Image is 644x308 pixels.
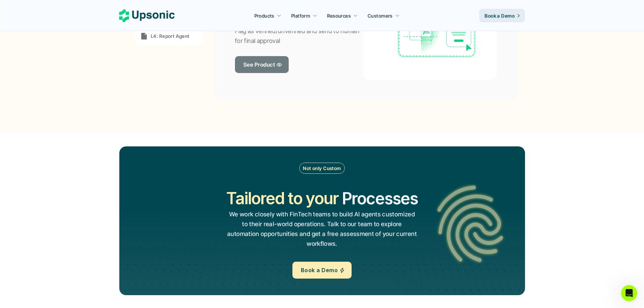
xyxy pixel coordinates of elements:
a: See Product [235,56,289,73]
p: Resources [327,12,351,19]
p: Customers [368,12,393,19]
h2: Processes [342,187,418,210]
iframe: Intercom live chat [621,285,637,301]
p: We work closely with FinTech teams to build AI agents customized to their real-world operations. ... [226,210,418,248]
p: Platform [291,12,310,19]
p: Not only Custom [303,165,341,172]
p: Products [254,12,274,19]
a: Products [250,9,285,22]
p: Book a Demo [485,12,515,19]
p: Book a Demo [301,265,338,275]
p: Flag as verified/unverified and send to human for final approval [235,26,363,46]
a: Book a Demo [292,262,352,279]
p: See Product [243,60,275,69]
a: Book a Demo [479,9,525,22]
h2: Tailored to your [226,187,338,210]
p: L4: Report Agent [151,32,190,40]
